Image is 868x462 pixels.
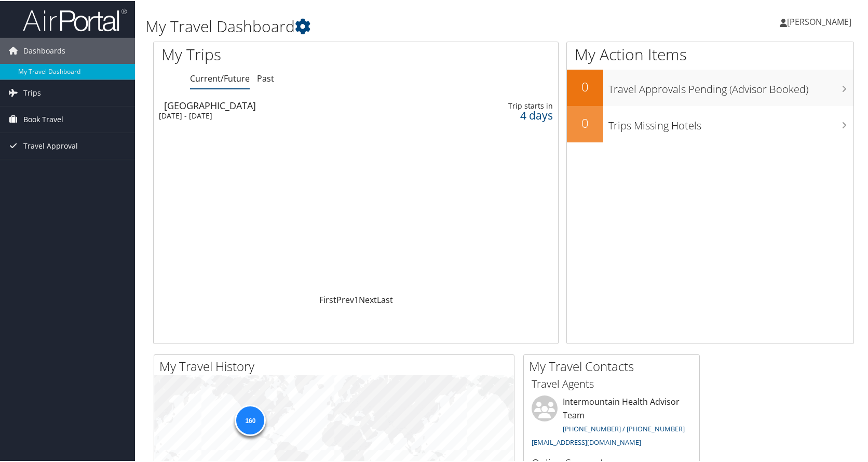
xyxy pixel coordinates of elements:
span: Dashboards [23,37,65,63]
a: [PHONE_NUMBER] / [PHONE_NUMBER] [563,423,685,432]
a: 0Trips Missing Hotels [567,105,853,141]
h1: My Travel Dashboard [145,15,623,36]
span: Travel Approval [23,132,78,158]
li: Intermountain Health Advisor Team [526,394,697,450]
span: [PERSON_NAME] [787,15,851,27]
div: Trip starts in [461,100,553,110]
a: Past [257,72,274,83]
h2: 0 [567,113,603,131]
a: Last [377,293,393,305]
a: Next [359,293,377,305]
h3: Travel Agents [532,376,691,390]
h1: My Trips [161,43,382,64]
span: Trips [23,79,41,105]
a: First [319,293,336,305]
a: Current/Future [190,72,250,83]
h1: My Action Items [567,43,853,64]
h2: 0 [567,77,603,95]
div: 160 [235,404,266,435]
span: Book Travel [23,105,63,131]
img: airportal-logo.png [23,7,127,31]
a: [PERSON_NAME] [780,5,862,36]
h3: Travel Approvals Pending (Advisor Booked) [608,76,853,96]
a: 0Travel Approvals Pending (Advisor Booked) [567,69,853,105]
div: 4 days [461,110,553,119]
h3: Trips Missing Hotels [608,112,853,132]
a: Prev [336,293,354,305]
h2: My Travel Contacts [529,357,699,374]
h2: My Travel History [159,357,514,374]
a: 1 [354,293,359,305]
div: [DATE] - [DATE] [159,110,408,120]
div: [GEOGRAPHIC_DATA] [164,100,413,109]
a: [EMAIL_ADDRESS][DOMAIN_NAME] [532,437,641,446]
